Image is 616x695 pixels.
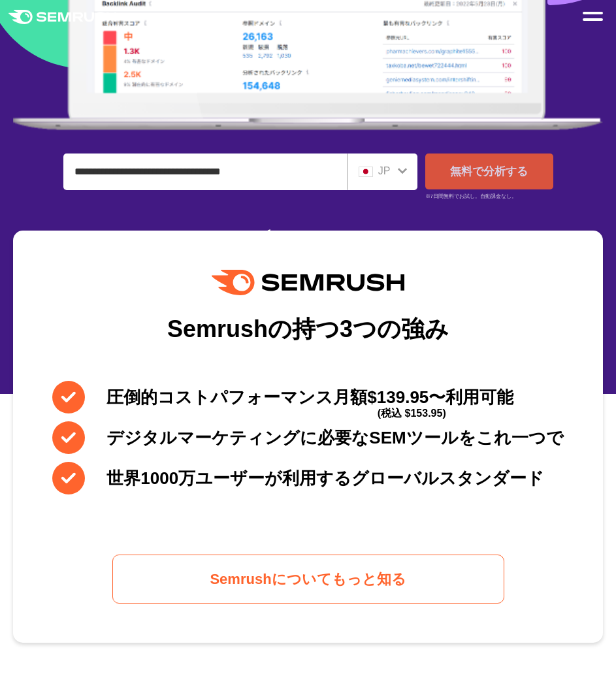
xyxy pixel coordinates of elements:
span: 無料で分析する [450,165,528,178]
span: (税込 $153.95) [378,397,446,430]
div: Semrushの持つ3つの強み [167,305,449,353]
li: デジタルマーケティングに必要なSEMツールをこれ一つで [52,421,563,454]
span: Semrushについてもっと知る [210,568,406,590]
a: Semrushについてもっと知る [112,555,504,604]
input: ドメイン、キーワードまたはURLを入力してください [64,154,347,189]
img: Semrush [212,270,404,295]
span: JP [378,165,391,176]
li: 世界1000万ユーザーが利用するグローバルスタンダード [52,462,563,494]
li: 圧倒的コストパフォーマンス月額$139.95〜利用可能 [52,381,563,413]
small: ※7日間無料でお試し。自動課金なし。 [425,190,517,202]
a: 無料で分析する [425,154,553,189]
